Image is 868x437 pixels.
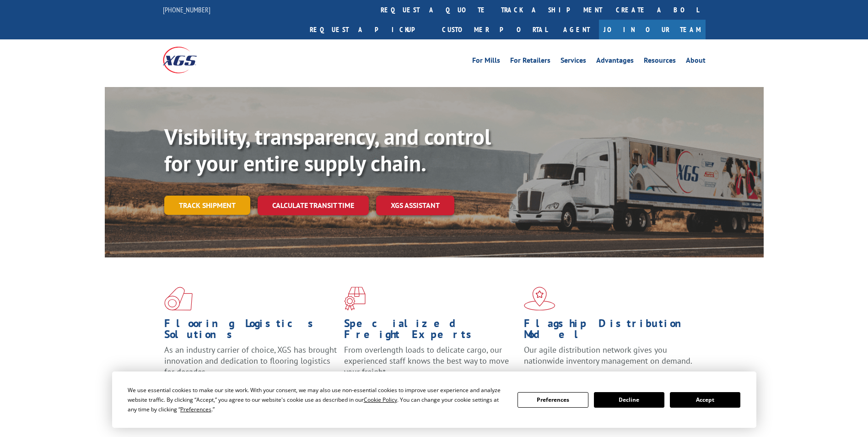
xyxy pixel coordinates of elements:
p: From overlength loads to delicate cargo, our experienced staff knows the best way to move your fr... [344,344,517,385]
a: Request a pickup [303,20,435,39]
h1: Flagship Distribution Model [524,318,697,344]
h1: Flooring Logistics Solutions [164,318,337,344]
a: XGS ASSISTANT [376,196,454,215]
div: We use essential cookies to make our site work. With your consent, we may also use non-essential ... [128,385,507,414]
a: [PHONE_NUMBER] [163,5,210,14]
span: As an industry carrier of choice, XGS has brought innovation and dedication to flooring logistics... [164,344,337,377]
a: Advantages [596,57,634,67]
img: xgs-icon-flagship-distribution-model-red [524,287,555,311]
span: Preferences [180,405,211,413]
button: Accept [670,392,740,408]
a: For Retailers [510,57,550,67]
button: Decline [594,392,664,408]
a: For Mills [472,57,500,67]
a: Agent [554,20,599,39]
a: Services [561,57,586,67]
a: Calculate transit time [258,196,369,215]
a: Resources [644,57,676,67]
b: Visibility, transparency, and control for your entire supply chain. [164,122,491,177]
img: xgs-icon-focused-on-flooring-red [344,287,366,311]
button: Preferences [518,392,588,408]
h1: Specialized Freight Experts [344,318,517,344]
a: Customer Portal [435,20,554,39]
a: Track shipment [164,196,250,215]
span: Cookie Policy [364,396,397,404]
img: xgs-icon-total-supply-chain-intelligence-red [164,287,193,311]
a: Join Our Team [599,20,706,39]
span: Our agile distribution network gives you nationwide inventory management on demand. [524,344,692,366]
a: About [686,57,706,67]
div: Cookie Consent Prompt [112,371,756,428]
